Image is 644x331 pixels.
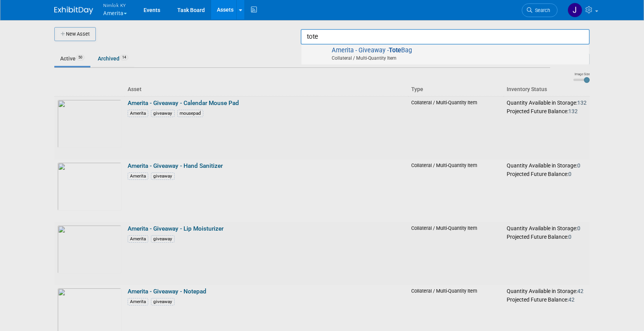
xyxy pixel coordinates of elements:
[301,29,590,45] input: search assets
[532,7,550,13] span: Search
[389,47,401,54] strong: Tote
[54,7,93,14] img: ExhibitDay
[308,55,585,62] span: Collateral / Multi-Quantity Item
[568,3,582,17] img: Jamie Dunn
[522,3,557,17] a: Search
[103,1,127,9] span: Nimlok KY
[305,47,585,62] span: Amerita - Giveaway - Bag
